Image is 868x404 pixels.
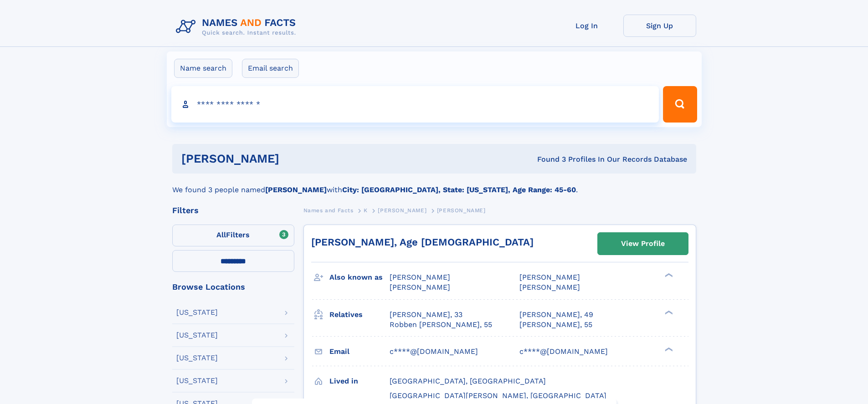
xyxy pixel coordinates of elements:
div: Found 3 Profiles In Our Records Database [408,154,687,164]
div: [US_STATE] [176,377,218,384]
div: ❯ [663,272,673,278]
a: [PERSON_NAME], 49 [519,310,593,320]
div: [US_STATE] [176,332,218,339]
b: City: [GEOGRAPHIC_DATA], State: [US_STATE], Age Range: 45-60 [342,185,576,194]
span: [PERSON_NAME] [390,283,450,291]
img: Logo Names and Facts [172,15,303,39]
span: [PERSON_NAME] [519,283,580,291]
h3: Relatives [329,307,390,322]
span: K [364,207,368,214]
h3: Also known as [329,270,390,285]
div: Browse Locations [172,283,294,291]
h3: Email [329,344,390,359]
span: [PERSON_NAME] [437,207,486,214]
label: Filters [172,225,294,246]
label: Email search [242,59,299,78]
a: View Profile [598,233,688,255]
a: [PERSON_NAME], 55 [519,320,592,330]
h3: Lived in [329,373,390,389]
a: Log In [550,15,623,37]
div: [US_STATE] [176,354,218,362]
a: [PERSON_NAME], Age [DEMOGRAPHIC_DATA] [311,236,534,248]
label: Name search [174,59,232,78]
span: [PERSON_NAME] [519,273,580,281]
div: We found 3 people named with . [172,174,696,195]
input: search input [171,86,659,123]
div: Filters [172,206,294,215]
span: All [216,230,226,239]
a: [PERSON_NAME], 33 [390,310,462,320]
a: K [364,205,368,216]
a: Robben [PERSON_NAME], 55 [390,320,492,330]
div: ❯ [663,309,673,315]
a: Sign Up [623,15,696,37]
span: [GEOGRAPHIC_DATA][PERSON_NAME], [GEOGRAPHIC_DATA] [390,391,606,400]
div: ❯ [663,346,673,352]
span: [PERSON_NAME] [378,207,426,214]
a: [PERSON_NAME] [378,205,426,216]
h1: [PERSON_NAME] [181,153,408,164]
a: Names and Facts [303,205,354,216]
span: [GEOGRAPHIC_DATA], [GEOGRAPHIC_DATA] [390,377,546,385]
span: [PERSON_NAME] [390,273,450,281]
b: [PERSON_NAME] [265,185,327,194]
button: Search Button [663,86,697,123]
div: [US_STATE] [176,309,218,316]
div: View Profile [621,233,665,254]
